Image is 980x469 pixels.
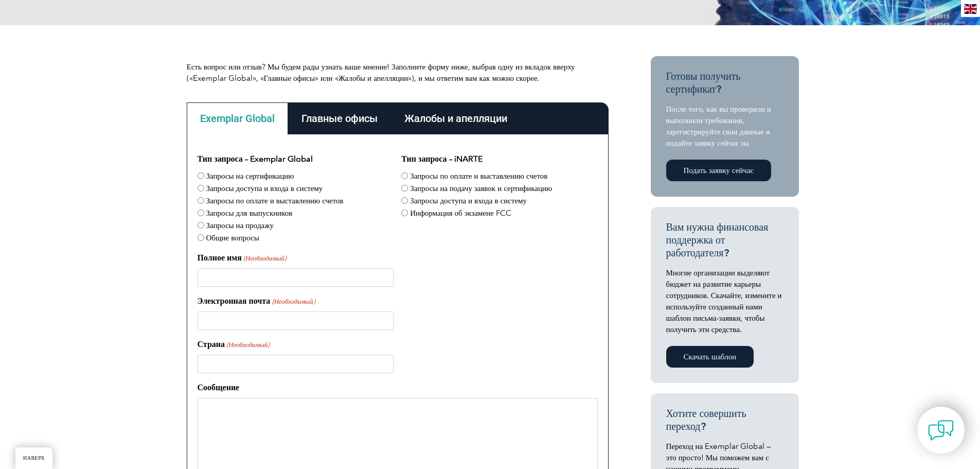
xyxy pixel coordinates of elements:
[928,418,954,443] img: contact-chat.png
[198,253,242,263] font: Полное имя
[272,298,315,305] font: (Необходимый)
[404,112,507,125] font: Жалобы и апелляции
[206,171,294,181] font: Запросы на сертификацию
[198,296,271,306] font: Электронная почта
[666,70,741,95] font: Готовы получить сертификат?
[198,383,240,392] font: Сообщение
[410,184,552,193] font: Запросы на подачу заявок и сертификацию
[206,221,274,230] font: Запросы на продажу
[666,105,772,148] font: После того, как вы проверили и выполнили требования, зарегистрируйте свои данные и подайте заявку...
[964,4,977,14] img: en
[206,209,293,218] font: Запросы для выпускников
[666,346,754,368] a: Скачать шаблон
[187,62,575,83] font: Есть вопрос или отзыв? Мы будем рады узнать ваше мнение! Заполните форму ниже, выбрав одну из вкл...
[206,196,344,205] font: Запросы по оплате и выставлению счетов
[410,171,547,181] font: Запросы по оплате и выставлению счетов
[206,233,259,242] font: Общие вопросы
[666,268,782,334] font: Многие организации выделяют бюджет на развитие карьеры сотрудников. Скачайте, измените и использу...
[198,339,225,349] font: Страна
[243,254,287,262] font: (Необходимый)
[684,166,754,175] font: Подать заявку сейчас
[684,352,737,361] font: Скачать шаблон
[410,209,511,218] font: Информация об экзамене FCC
[23,455,45,461] font: НАВЕРХ
[206,184,323,193] font: Запросы доступа и входа в систему
[666,221,769,259] font: Вам нужна финансовая поддержка от работодателя?
[198,154,313,164] font: Тип запроса – Exemplar Global
[301,112,378,125] font: Главные офисы
[410,196,527,205] font: Запросы доступа и входа в систему
[666,160,772,181] a: Подать заявку сейчас
[200,112,275,125] font: Exemplar Global
[401,154,482,164] font: Тип запроса – iNARTE
[226,341,270,349] font: (Необходимый)
[15,447,52,469] a: НАВЕРХ
[666,407,746,432] font: Хотите совершить переход?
